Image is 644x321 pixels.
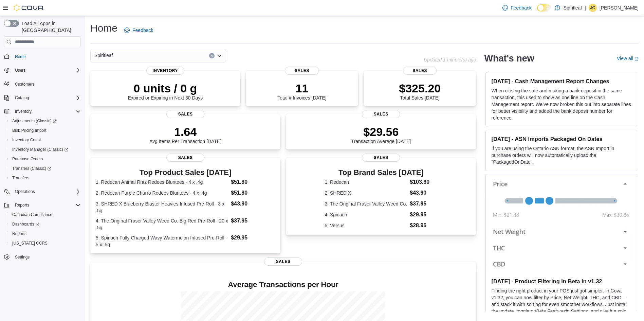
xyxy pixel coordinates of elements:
a: Inventory Count [10,136,44,144]
button: Users [1,66,84,75]
dt: 5. Versus [325,222,407,229]
em: Beta Features [536,308,566,314]
button: Home [1,51,84,61]
dt: 1. Redecan Animal Rntz Redees Bluntees - 4 x .4g [96,179,228,185]
button: Purchase Orders [7,154,84,164]
span: Dashboards [10,220,81,228]
dt: 1. Redecan [325,179,407,185]
dt: 3. SHRED X Blueberry Blaster Heavies Infused Pre-Roll - 3 x .5g [96,200,228,214]
h3: [DATE] - Cash Management Report Changes [491,78,631,85]
span: Adjustments (Classic) [10,117,81,125]
button: Inventory [12,107,34,115]
a: Reports [10,230,29,238]
dt: 2. Redecan Purple Churro Redees Bluntees - 4 x .4g [96,190,228,196]
span: Customers [12,80,81,88]
nav: Complex example [4,49,81,280]
dd: $37.95 [231,217,275,225]
span: Sales [285,67,319,75]
button: Bulk Pricing Import [7,126,84,135]
span: Transfers (Classic) [12,166,51,171]
dd: $29.95 [410,211,437,219]
span: Users [12,66,81,74]
button: Open list of options [217,53,222,58]
span: Inventory [15,109,32,114]
a: Purchase Orders [10,155,46,163]
h3: Top Brand Sales [DATE] [325,168,437,177]
span: Canadian Compliance [10,211,81,219]
button: Reports [1,200,84,210]
img: Cova [14,4,44,11]
dd: $103.60 [410,178,437,186]
span: Transfers [12,175,29,181]
h3: Top Product Sales [DATE] [96,168,275,177]
button: Inventory Count [7,135,84,145]
button: Reports [7,229,84,238]
button: Canadian Compliance [7,210,84,219]
button: Operations [12,188,38,196]
span: Dashboards [12,221,39,227]
dd: $37.95 [410,200,437,208]
button: Inventory [1,107,84,116]
a: Customers [12,80,37,88]
span: Reports [12,201,81,209]
button: Users [12,66,28,74]
dd: $28.95 [410,221,437,230]
p: Updated 1 minute(s) ago [424,57,476,63]
p: [PERSON_NAME] [600,4,639,12]
p: $29.56 [351,125,411,139]
span: Reports [10,230,81,238]
button: Settings [1,252,84,262]
p: 0 units / 0 g [128,82,203,95]
span: Operations [12,188,81,196]
dt: 3. The Original Fraser Valley Weed Co. [325,200,407,207]
span: Inventory Count [10,136,81,144]
a: Transfers (Classic) [7,164,84,173]
span: Transfers [10,174,81,182]
div: Expired or Expiring in Next 30 Days [128,82,203,101]
a: [US_STATE] CCRS [10,239,50,247]
span: Catalog [12,94,81,102]
span: Load All Apps in [GEOGRAPHIC_DATA] [19,20,81,34]
span: Sales [166,154,204,162]
dt: 2. SHRED X [325,190,407,196]
span: Adjustments (Classic) [12,118,57,124]
p: When closing the safe and making a bank deposit in the same transaction, this used to show as one... [491,87,631,121]
span: Inventory Manager (Classic) [10,145,81,154]
input: Dark Mode [537,4,551,12]
span: Spiritleaf [94,51,113,59]
span: Settings [12,253,81,261]
dt: 5. Spinach Fully Charged Wavy Watermelon Infused Pre-Roll - 5 x .5g [96,234,228,248]
span: JC [590,4,595,12]
span: Purchase Orders [12,156,43,162]
a: Home [12,53,29,61]
span: Inventory Count [12,137,41,143]
dd: $51.80 [231,189,275,197]
h1: Home [90,21,117,35]
span: Feedback [511,4,531,11]
button: [US_STATE] CCRS [7,238,84,248]
button: Customers [1,79,84,89]
span: Customers [15,82,35,87]
span: Operations [15,189,35,194]
h3: [DATE] - ASN Imports Packaged On Dates [491,136,631,142]
h4: Average Transactions per Hour [96,281,471,289]
span: Sales [264,257,302,266]
button: Operations [1,187,84,196]
div: Jim C [589,4,597,12]
a: Adjustments (Classic) [10,117,59,125]
a: Settings [12,253,32,261]
span: Sales [403,67,437,75]
span: Users [15,68,25,73]
span: Reports [15,202,29,208]
svg: External link [634,57,639,61]
p: If you are using the Ontario ASN format, the ASN Import in purchase orders will now automatically... [491,145,631,165]
div: Avg Items Per Transaction [DATE] [149,125,221,144]
dt: 4. Spinach [325,211,407,218]
button: Transfers [7,173,84,183]
span: Settings [15,254,30,260]
a: Bulk Pricing Import [10,126,49,135]
dd: $43.90 [410,189,437,197]
dd: $51.80 [231,178,275,186]
button: Reports [12,201,32,209]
